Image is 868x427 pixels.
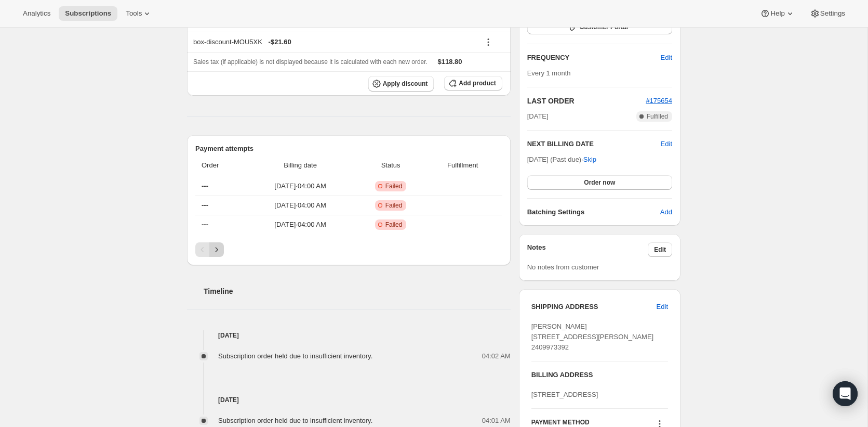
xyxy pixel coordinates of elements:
button: #175654 [646,96,672,106]
div: Open Intercom Messenger [833,381,858,406]
span: Analytics [23,9,50,18]
div: box-discount-MOU5XK [193,37,474,47]
button: Edit [661,139,672,149]
h2: Payment attempts [195,144,502,154]
span: Status [358,160,423,171]
button: Skip [577,151,603,168]
th: Order [195,154,246,177]
span: Failed [385,182,403,190]
button: Help [754,6,801,21]
span: Fulfilled [647,112,668,121]
button: Settings [804,6,851,21]
h4: [DATE] [187,330,511,341]
span: Failed [385,201,403,210]
h2: Timeline [204,286,511,296]
button: Edit [650,299,674,315]
span: Skip [583,154,596,165]
span: 04:02 AM [482,351,511,361]
span: --- [202,201,208,209]
h3: SHIPPING ADDRESS [531,302,657,312]
span: Edit [661,53,672,63]
button: Subscriptions [59,6,117,21]
h6: Batching Settings [527,207,660,217]
h3: BILLING ADDRESS [531,370,668,380]
button: Apply discount [368,76,434,92]
span: No notes from customer [527,263,599,271]
nav: Pagination [195,242,502,257]
button: Edit [655,49,678,66]
span: --- [202,182,208,190]
span: [DATE] (Past due) · [527,156,596,163]
span: Edit [654,245,666,254]
button: Add product [444,76,502,90]
a: #175654 [646,97,672,105]
button: Add [654,204,678,221]
span: Subscription order held due to insufficient inventory. [218,417,372,424]
span: Sales tax (if applicable) is not displayed because it is calculated with each new order. [193,58,428,66]
span: Every 1 month [527,69,571,77]
span: Failed [385,221,403,229]
span: Order now [584,178,615,187]
span: Edit [657,302,668,312]
span: - $21.60 [269,37,291,47]
span: Tools [126,9,142,18]
span: Settings [820,9,845,18]
button: Next [209,242,224,257]
span: --- [202,221,208,228]
span: Add product [459,79,496,87]
button: Order now [527,175,672,190]
span: Add [660,207,672,217]
button: Analytics [17,6,57,21]
span: [STREET_ADDRESS] [531,391,598,398]
span: Billing date [249,160,352,171]
span: Subscriptions [65,9,111,18]
span: [DATE] · 04:00 AM [249,200,352,211]
h2: LAST ORDER [527,96,646,106]
span: $118.80 [438,58,462,66]
span: [DATE] · 04:00 AM [249,219,352,230]
span: Fulfillment [430,160,496,171]
h2: FREQUENCY [527,53,661,63]
span: 04:01 AM [482,416,511,426]
button: Tools [119,6,158,21]
span: [DATE] · 04:00 AM [249,181,352,191]
span: Help [770,9,784,18]
h2: NEXT BILLING DATE [527,139,661,149]
button: Edit [648,242,672,257]
span: Apply discount [383,80,428,88]
span: [PERSON_NAME] [STREET_ADDRESS][PERSON_NAME] 2409973392 [531,322,654,351]
span: [DATE] [527,111,549,122]
span: Subscription order held due to insufficient inventory. [218,352,372,360]
h3: Notes [527,242,648,257]
h4: [DATE] [187,395,511,405]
